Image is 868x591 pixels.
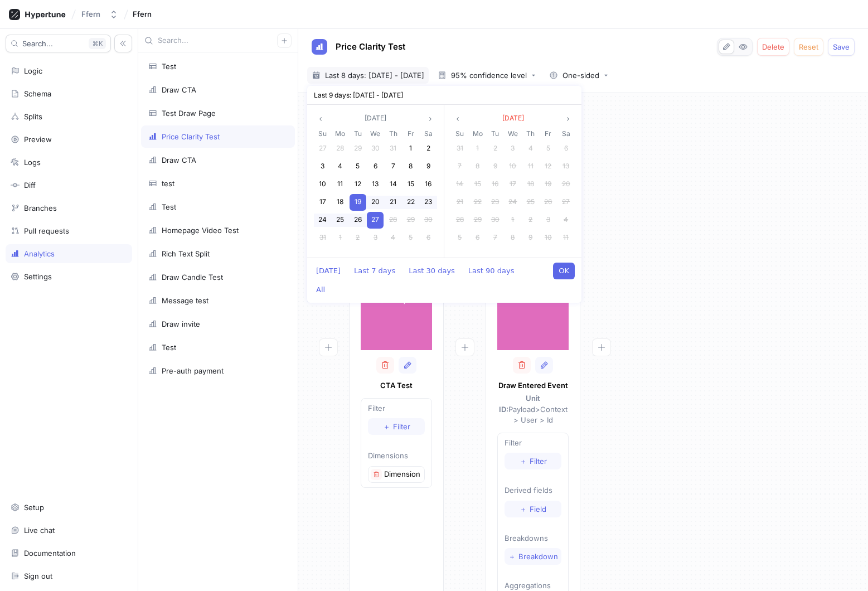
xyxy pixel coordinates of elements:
div: 7 [452,158,468,175]
div: 26 [540,194,556,211]
div: 1 [332,230,348,246]
span: 31 [319,233,326,241]
span: 5 [546,144,550,152]
span: 8 [511,233,515,241]
div: 27 Sep 2025 [557,193,575,211]
span: 7 [458,162,462,170]
svg: angle left [317,115,324,122]
div: 23 Aug 2025 [419,193,437,211]
div: 5 [540,141,556,157]
div: 10 [314,176,331,193]
span: 21 [457,197,463,206]
div: 08 Aug 2025 [402,158,420,176]
div: K [89,38,106,49]
div: 8 [505,230,521,246]
div: 12 [540,158,556,175]
span: 30 [424,215,433,224]
span: 4 [564,215,568,224]
button: [DATE] [360,112,391,125]
div: 4 [332,158,348,175]
div: 26 Sep 2025 [540,193,557,211]
span: 9 [426,162,430,170]
span: 9 [493,162,497,170]
div: 8 [469,158,486,175]
div: 31 Jul 2025 [384,140,402,158]
div: 07 Sep 2025 [451,158,469,176]
span: 8 [409,162,413,170]
div: 23 [420,194,437,211]
div: 30 Jul 2025 [367,140,385,158]
span: 8 [476,162,479,170]
div: 9 [487,158,503,175]
span: 22 [474,197,482,206]
div: 29 [350,141,366,157]
div: 09 Aug 2025 [419,158,437,176]
span: 29 [407,215,415,224]
div: 1 [469,141,486,157]
div: 27 Aug 2025 [367,211,385,229]
button: [DATE] [498,112,528,125]
div: 17 [505,176,521,193]
div: 1 [403,141,419,157]
button: Search...K [6,35,111,52]
div: 2 [487,141,503,157]
div: 18 Aug 2025 [332,193,350,211]
div: 28 [452,212,468,229]
div: 6 [420,230,437,246]
span: 18 [337,197,343,206]
div: 11 Sep 2025 [522,158,540,176]
div: 10 [540,230,556,246]
span: 13 [562,162,569,170]
div: 28 [385,212,401,229]
span: 29 [354,144,362,152]
div: 24 Sep 2025 [504,193,522,211]
a: Documentation [6,544,132,563]
button: angle left [314,112,327,125]
div: 01 Oct 2025 [504,211,522,229]
button: Last 7 days [348,263,401,279]
span: ＋ [520,506,527,512]
svg: angle right [427,115,434,122]
div: Ffern [81,9,100,19]
div: 3 [314,158,331,175]
span: 4 [528,144,533,152]
span: 31 [390,144,396,152]
button: Ffern [77,5,123,23]
div: 26 [350,212,366,229]
span: 20 [371,197,380,206]
div: 13 [557,158,574,175]
div: 6 [557,141,574,157]
div: 24 Aug 2025 [314,211,332,229]
span: 10 [509,162,516,170]
span: 6 [564,144,568,152]
span: 3 [321,162,324,170]
span: 16 [492,180,498,188]
span: 1 [409,144,412,152]
span: 27 [319,144,327,152]
span: 11 [528,162,534,170]
span: ＋ [520,458,527,464]
button: ＋Filter [505,453,561,469]
span: 15 [474,180,481,188]
div: 30 [367,141,384,157]
div: 20 Sep 2025 [557,176,575,193]
span: Delete [762,43,784,50]
div: 3 [540,212,556,229]
span: 5 [458,233,462,241]
div: 8 [403,158,419,175]
div: 16 [487,176,503,193]
div: 31 Aug 2025 [314,229,332,247]
button: angle left [451,112,464,125]
div: 27 [314,141,331,157]
div: 16 Aug 2025 [419,176,437,193]
div: 01 Sep 2025 [469,140,487,158]
div: 29 Sep 2025 [469,211,487,229]
button: [DATE] [311,263,346,279]
span: 10 [545,233,552,241]
span: 28 [456,215,464,224]
div: 11 Aug 2025 [332,176,350,193]
div: 10 Aug 2025 [314,176,332,193]
span: 27 [562,197,570,206]
div: 05 Oct 2025 [451,229,469,247]
span: 24 [318,215,327,224]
